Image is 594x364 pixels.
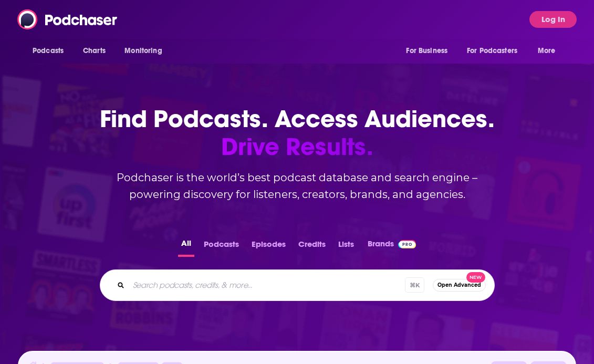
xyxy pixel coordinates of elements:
[530,41,569,61] button: open menu
[398,240,416,248] img: Podchaser Pro
[529,11,577,28] button: Log In
[100,269,495,301] div: Search podcasts, credits, & more...
[437,282,481,288] span: Open Advanced
[25,41,77,61] button: open menu
[87,133,507,161] span: Drive Results.
[83,44,106,58] span: Charts
[368,236,416,257] a: BrandsPodchaser Pro
[117,41,175,61] button: open menu
[248,236,289,257] button: Episodes
[87,169,507,203] h2: Podchaser is the world’s best podcast database and search engine – powering discovery for listene...
[295,236,329,257] button: Credits
[460,41,533,61] button: open menu
[466,272,485,283] span: New
[433,279,486,292] button: Open AdvancedNew
[335,236,357,257] button: Lists
[399,41,461,61] button: open menu
[76,41,112,61] a: Charts
[17,9,118,29] img: Podchaser - Follow, Share and Rate Podcasts
[467,44,517,58] span: For Podcasters
[201,236,242,257] button: Podcasts
[178,236,194,257] button: All
[406,44,447,58] span: For Business
[405,277,424,293] span: ⌘ K
[129,277,405,294] input: Search podcasts, credits, & more...
[538,44,556,58] span: More
[124,44,162,58] span: Monitoring
[87,105,507,161] h1: Find Podcasts. Access Audiences.
[33,44,64,58] span: Podcasts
